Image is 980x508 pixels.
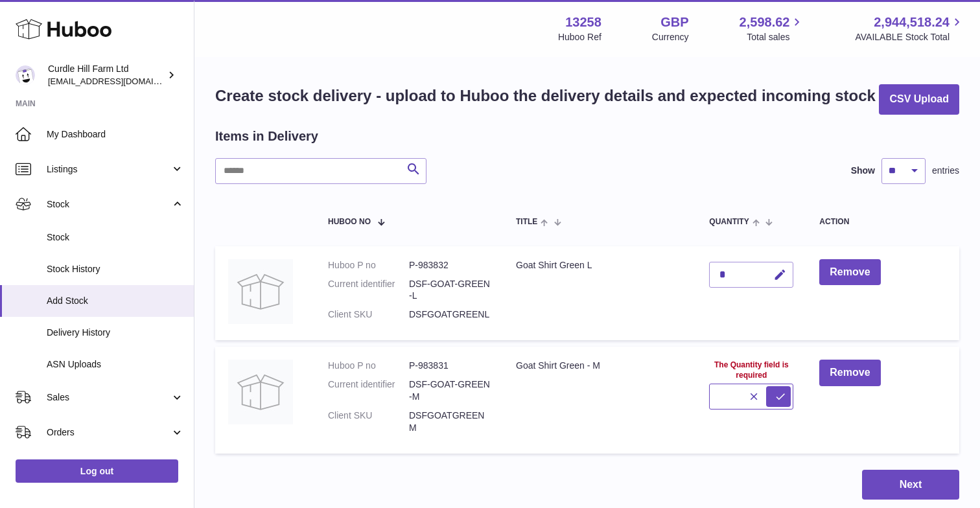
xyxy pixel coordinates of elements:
dd: P-983831 [409,360,490,372]
span: 2,598.62 [740,14,790,31]
h1: Create stock delivery - upload to Huboo the delivery details and expected incoming stock [215,86,876,106]
dd: P-983832 [409,259,490,271]
span: Total sales [747,31,804,43]
img: will@diddlysquatfarmshop.com [16,65,35,85]
dd: DSF-GOAT-GREEN-M [409,378,490,403]
dt: Client SKU [328,410,409,434]
a: Log out [16,459,178,483]
span: AVAILABLE Stock Total [855,31,964,43]
span: Delivery History [47,327,184,339]
span: 2,944,518.24 [874,14,950,31]
div: The Quantity field is required [709,360,793,380]
button: Remove [819,360,880,386]
span: Huboo no [328,218,371,226]
strong: GBP [660,14,688,31]
dt: Current identifier [328,378,409,403]
td: Goat Shirt Green L [503,246,696,341]
img: Goat Shirt Green L [228,259,293,324]
span: My Dashboard [47,128,184,141]
a: 2,944,518.24 AVAILABLE Stock Total [855,14,964,43]
label: Show [851,165,875,177]
span: Stock History [47,263,184,275]
button: Remove [819,259,880,286]
div: Action [819,218,946,226]
div: Currency [652,31,689,43]
dd: DSFGOATGREENL [409,308,490,321]
span: entries [932,165,959,177]
button: Next [862,470,959,500]
div: Curdle Hill Farm Ltd [48,63,165,87]
span: ASN Uploads [47,358,184,371]
dt: Huboo P no [328,360,409,372]
span: Quantity [709,218,749,226]
span: Stock [47,231,184,244]
button: CSV Upload [879,84,959,115]
dt: Current identifier [328,278,409,303]
dd: DSF-GOAT-GREEN-L [409,278,490,303]
div: Huboo Ref [558,31,601,43]
span: [EMAIL_ADDRESS][DOMAIN_NAME] [48,76,191,86]
img: Goat Shirt Green - M [228,360,293,424]
td: Goat Shirt Green - M [503,347,696,453]
strong: 13258 [565,14,601,31]
a: 2,598.62 Total sales [740,14,805,43]
h2: Items in Delivery [215,128,318,145]
span: Title [516,218,537,226]
dd: DSFGOATGREENM [409,410,490,434]
span: Orders [47,426,170,439]
span: Add Stock [47,295,184,307]
span: Sales [47,391,170,404]
dt: Client SKU [328,308,409,321]
span: Listings [47,163,170,176]
dt: Huboo P no [328,259,409,271]
span: Stock [47,198,170,211]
